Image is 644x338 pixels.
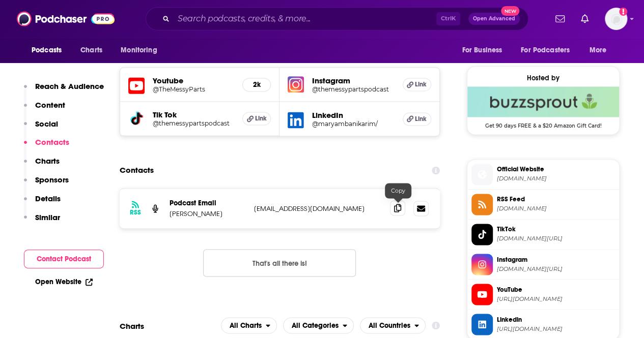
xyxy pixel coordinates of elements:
span: https://www.linkedin.com/in/maryambanikarim/ [497,325,615,332]
span: Charts [80,43,102,57]
button: open menu [455,41,515,60]
p: Details [35,194,61,203]
button: Open AdvancedNew [468,13,520,25]
button: Sponsors [24,175,69,194]
p: Reach & Audience [35,81,104,91]
a: @themessypartspodcast [153,119,234,127]
p: Podcast Email [170,199,246,207]
a: Link [403,112,431,126]
h5: Youtube [153,76,234,85]
p: Sponsors [35,175,69,185]
a: @maryambanikarim/ [312,120,394,128]
a: TikTok[DOMAIN_NAME][URL] [471,224,615,245]
p: [EMAIL_ADDRESS][DOMAIN_NAME] [254,204,382,213]
span: Official Website [497,165,615,174]
a: Charts [74,41,108,60]
button: open menu [582,41,620,60]
button: open menu [114,41,170,60]
button: open menu [283,317,354,333]
button: open menu [24,41,75,60]
span: Link [415,115,427,123]
h2: Charts [120,321,144,330]
span: themessypartspodcast.com [497,175,615,182]
svg: Add a profile image [619,8,627,16]
button: Content [24,100,65,119]
img: iconImage [288,76,304,93]
p: Content [35,100,65,110]
h3: RSS [130,208,141,217]
p: Similar [35,212,60,222]
span: instagram.com/themessypartspodcast [497,265,615,272]
a: @themessypartspodcast [312,85,394,93]
span: All Categories [292,322,339,329]
div: Hosted by [467,74,619,82]
button: Contacts [24,137,69,156]
a: RSS Feed[DOMAIN_NAME] [471,194,615,215]
a: Buzzsprout Deal: Get 90 days FREE & a $20 Amazon Gift Card! [467,86,619,128]
p: Social [35,119,58,129]
span: Logged in as LTsub [605,8,627,30]
button: open menu [514,41,584,60]
a: Open Website [35,278,93,286]
a: Link [403,78,431,91]
a: Instagram[DOMAIN_NAME][URL] [471,254,615,275]
a: Official Website[DOMAIN_NAME] [471,164,615,185]
p: Contacts [35,137,69,147]
span: RSS Feed [497,195,615,204]
button: Contact Podcast [24,250,104,268]
a: Show notifications dropdown [551,10,569,27]
span: TikTok [497,225,615,234]
span: Ctrl K [436,12,460,25]
button: Charts [24,156,60,175]
button: open menu [221,317,277,333]
span: https://www.youtube.com/@TheMessyParts [497,295,615,302]
h2: Contacts [120,161,154,180]
span: feeds.buzzsprout.com [497,205,615,212]
span: Instagram [497,255,615,264]
h5: Instagram [312,76,394,85]
h2: Categories [283,317,354,333]
span: All Countries [369,322,410,329]
span: Linkedin [497,315,615,324]
h5: 2k [251,80,262,89]
a: Link [242,112,271,125]
button: Similar [24,212,60,231]
a: @TheMessyParts [153,85,234,93]
span: All Charts [230,322,262,329]
button: Social [24,119,58,138]
span: Podcasts [32,43,62,57]
span: Get 90 days FREE & a $20 Amazon Gift Card! [467,117,619,129]
img: User Profile [605,8,627,30]
span: More [590,43,607,57]
span: Link [415,80,427,88]
span: Monitoring [121,43,157,57]
a: YouTube[URL][DOMAIN_NAME] [471,284,615,305]
button: Details [24,194,61,212]
h2: Countries [360,317,426,333]
a: Linkedin[URL][DOMAIN_NAME] [471,314,615,335]
button: open menu [360,317,426,333]
button: Show profile menu [605,8,627,30]
div: Search podcasts, credits, & more... [146,7,528,30]
span: For Podcasters [521,43,570,57]
button: Reach & Audience [24,81,104,100]
a: Show notifications dropdown [577,10,593,27]
img: Buzzsprout Deal: Get 90 days FREE & a $20 Amazon Gift Card! [467,86,619,117]
button: Nothing here. [203,249,356,276]
h5: Tik Tok [153,110,234,119]
span: Open Advanced [473,16,515,21]
p: Charts [35,156,60,166]
h5: LinkedIn [312,110,394,120]
div: Copy [385,183,411,198]
span: For Business [462,43,502,57]
span: YouTube [497,285,615,294]
span: tiktok.com/@themessypartspodcast [497,235,615,242]
img: Podchaser - Follow, Share and Rate Podcasts [17,9,115,28]
span: Link [255,114,267,122]
span: New [501,6,519,16]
